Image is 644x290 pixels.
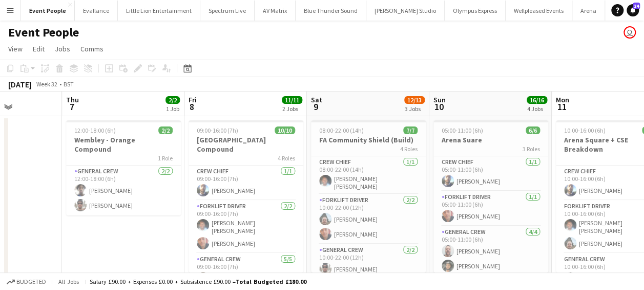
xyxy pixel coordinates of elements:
[8,79,32,89] div: [DATE]
[633,3,640,9] span: 24
[255,1,296,21] button: AV Matrix
[75,1,118,21] button: Evallance
[624,26,636,39] app-user-avatar: Dominic Riley
[445,1,506,21] button: Olympus Express
[64,80,74,88] div: BST
[506,1,572,21] button: Wellpleased Events
[21,1,75,21] button: Event People
[8,25,79,40] h1: Event People
[296,1,366,21] button: Blue Thunder Sound
[8,44,23,53] span: View
[627,4,639,16] a: 24
[80,44,103,53] span: Comms
[118,1,200,21] button: Little Lion Entertainment
[16,278,46,285] span: Budgeted
[55,44,70,53] span: Jobs
[236,278,306,285] span: Total Budgeted £180.00
[34,80,59,88] span: Week 32
[4,42,27,56] a: View
[366,1,445,21] button: [PERSON_NAME] Studio
[200,1,255,21] button: Spectrum Live
[76,42,108,56] a: Comms
[56,278,81,285] span: All jobs
[51,42,74,56] a: Jobs
[90,278,306,285] div: Salary £90.00 + Expenses £0.00 + Subsistence £90.00 =
[572,1,605,21] button: Arena
[33,44,45,53] span: Edit
[5,276,48,287] button: Budgeted
[29,42,49,56] a: Edit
